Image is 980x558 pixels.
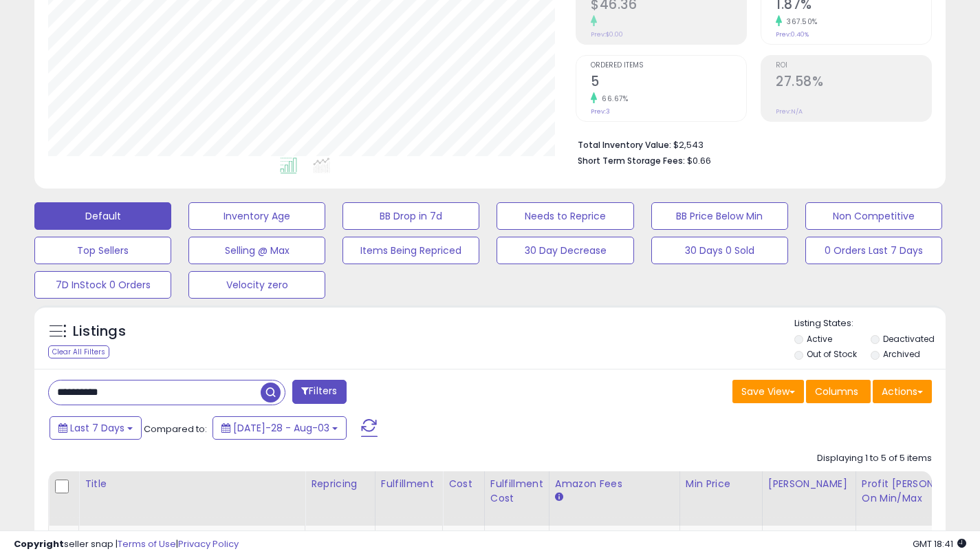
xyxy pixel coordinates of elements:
div: Amazon Fees [555,477,674,491]
button: Save View [732,380,804,403]
small: Amazon Fees. [555,491,563,504]
h2: 27.58% [776,74,931,92]
small: 66.67% [597,94,628,104]
label: Archived [883,348,920,360]
span: $0.66 [687,154,711,167]
button: Columns [806,380,871,403]
small: Prev: $0.00 [591,30,623,39]
button: Items Being Repriced [342,237,479,264]
button: Actions [873,380,932,403]
button: Selling @ Max [188,237,325,264]
button: Non Competitive [805,202,942,230]
button: Filters [292,380,346,404]
button: [DATE]-28 - Aug-03 [213,416,347,440]
button: Inventory Age [188,202,325,230]
h2: 5 [591,74,746,92]
button: Last 7 Days [50,416,142,440]
small: Prev: 3 [591,107,610,116]
p: Listing States: [794,317,946,330]
label: Deactivated [883,333,935,345]
span: 2025-08-11 18:41 GMT [913,537,966,550]
h5: Listings [73,322,126,341]
button: 0 Orders Last 7 Days [805,237,942,264]
div: Displaying 1 to 5 of 5 items [817,452,932,465]
div: Min Price [686,477,756,491]
span: Last 7 Days [70,421,124,435]
span: ROI [776,62,931,69]
b: Total Inventory Value: [578,139,671,151]
button: BB Price Below Min [651,202,788,230]
span: Ordered Items [591,62,746,69]
button: 30 Day Decrease [497,237,633,264]
label: Out of Stock [807,348,857,360]
button: Top Sellers [34,237,171,264]
strong: Copyright [14,537,64,550]
small: Prev: 0.40% [776,30,809,39]
div: Repricing [311,477,369,491]
a: Privacy Policy [178,537,239,550]
a: Terms of Use [118,537,176,550]
small: Prev: N/A [776,107,803,116]
span: Columns [815,385,858,398]
button: Velocity zero [188,271,325,299]
div: Title [85,477,299,491]
button: Needs to Reprice [497,202,633,230]
li: $2,543 [578,136,922,152]
small: 367.50% [782,17,818,27]
button: 30 Days 0 Sold [651,237,788,264]
span: Compared to: [144,422,207,436]
button: 7D InStock 0 Orders [34,271,171,299]
div: Fulfillment [381,477,437,491]
label: Active [807,333,832,345]
div: Cost [448,477,479,491]
div: Clear All Filters [48,345,109,358]
div: seller snap | | [14,538,239,551]
div: [PERSON_NAME] [768,477,850,491]
button: Default [34,202,171,230]
div: Fulfillment Cost [490,477,543,506]
b: Short Term Storage Fees: [578,155,685,167]
button: BB Drop in 7d [342,202,479,230]
span: [DATE]-28 - Aug-03 [233,421,329,435]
